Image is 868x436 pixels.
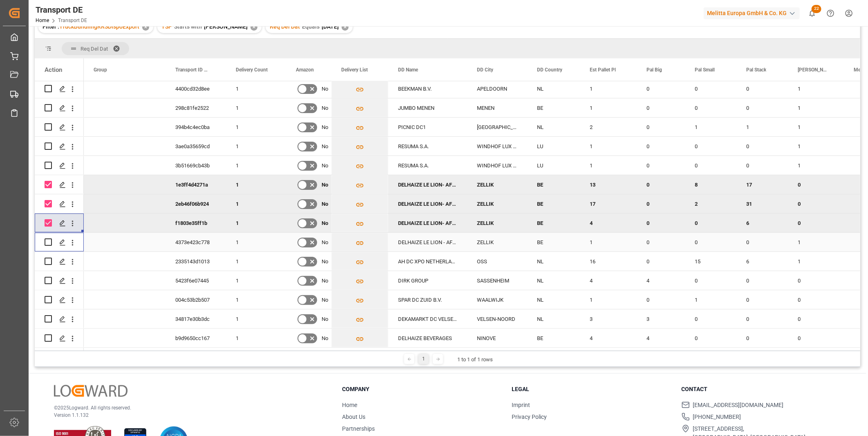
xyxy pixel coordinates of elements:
button: Melitta Europa GmbH & Co. KG [704,5,803,21]
div: 8 [685,175,736,194]
div: 13 [580,175,637,194]
span: No [322,310,328,329]
span: [PERSON_NAME] [204,23,248,30]
div: DELHAIZE LE LION - AFD HBC [388,233,467,251]
div: 1 [736,118,788,136]
span: Transport ID Logward [175,67,209,73]
span: Filter : [43,23,59,30]
div: 2335143d1013 [166,252,226,271]
div: ✕ [142,24,149,31]
div: 1 [226,252,286,271]
div: 0 [736,156,788,175]
a: Partnerships [342,425,375,432]
span: No [322,118,328,137]
div: 1 [788,233,844,251]
div: 0 [788,214,844,232]
div: 1 [226,271,286,290]
span: No [322,137,328,156]
div: 1 [418,354,429,364]
div: PICNIC DC1 [388,118,467,136]
span: DD City [477,67,493,73]
div: 4 [580,214,637,232]
div: Press SPACE to deselect this row. [35,175,84,194]
div: 0 [637,194,685,213]
div: 0 [685,137,736,156]
div: WINDHOF LUX ([GEOGRAPHIC_DATA]) [467,156,527,175]
div: 15 [685,252,736,271]
div: Press SPACE to deselect this row. [35,214,84,233]
div: 1 [685,118,736,136]
span: No [322,195,328,214]
div: 4373e423c778 [166,233,226,251]
div: 298c81fe2522 [166,98,226,117]
div: BE [527,214,580,232]
div: 0 [685,156,736,175]
div: DIRK GROUP [388,271,467,290]
span: [EMAIL_ADDRESS][DOMAIN_NAME] [693,401,784,409]
h3: Contact [682,385,841,394]
div: 3ae0a35659cd [166,137,226,156]
div: 0 [685,214,736,232]
div: DELHAIZE LE LION- AFD VOEDING [388,194,467,213]
a: Home [342,402,357,408]
div: RESUMA S.A. [388,137,467,156]
div: DELHAIZE LE LION- AFD VOEDING [388,175,467,194]
div: 1 [580,137,637,156]
div: 1 [226,79,286,98]
div: 0 [637,233,685,251]
div: 17 [736,175,788,194]
p: Version 1.1.132 [54,412,322,419]
div: 0 [788,175,844,194]
span: Starts with [174,23,202,30]
span: No [322,99,328,118]
div: NL [527,309,580,328]
div: NINOVE [467,329,527,347]
div: WINDHOF LUX ([GEOGRAPHIC_DATA]) [467,137,527,156]
div: 0 [637,118,685,136]
div: APELDOORN [467,79,527,98]
div: 0 [637,175,685,194]
div: Melitta Europa GmbH & Co. KG [704,7,800,19]
span: [PERSON_NAME] [798,67,827,73]
div: 1e3ff4d4271a [166,175,226,194]
div: 1 [226,156,286,175]
span: No [322,233,328,252]
button: show 22 new notifications [803,4,821,22]
div: 0 [685,79,736,98]
div: 3 [580,309,637,328]
div: BE [527,175,580,194]
div: 1 [788,79,844,98]
span: [DATE] [322,23,339,30]
div: DEKAMARKT DC VELSEN KW [388,309,467,328]
div: 1 [226,118,286,136]
div: 0 [637,252,685,271]
div: 4 [580,271,637,290]
div: BE [527,233,580,251]
span: Pal Big [647,67,662,73]
div: 17 [580,194,637,213]
div: 1 [226,214,286,232]
span: TruckBundlingRRSDispoExport [59,23,139,30]
span: No [322,329,328,348]
div: f1803e35ff1b [166,214,226,232]
div: 0 [637,290,685,309]
div: LU [527,156,580,175]
div: 1 [788,156,844,175]
div: 0 [736,233,788,251]
div: DELHAIZE LE LION- AFD VOEDING [388,214,467,232]
div: 4 [637,329,685,347]
div: Press SPACE to deselect this row. [35,194,84,214]
span: No [322,271,328,290]
div: NL [527,118,580,136]
div: 0 [685,329,736,347]
span: No [322,214,328,233]
div: Press SPACE to select this row. [35,290,84,309]
span: Delivery Count [236,67,268,73]
div: 1 [226,233,286,251]
div: 0 [637,137,685,156]
div: Transport DE [36,4,87,16]
div: 1 [788,252,844,271]
div: 0 [736,329,788,347]
div: 1 [788,137,844,156]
